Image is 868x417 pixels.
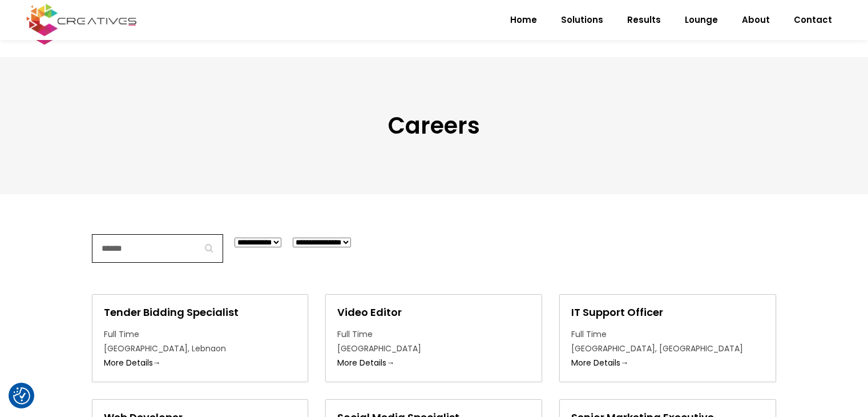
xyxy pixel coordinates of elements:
[549,5,615,35] a: Solutions
[561,5,603,35] span: Solutions
[325,294,542,382] a: Video Editor Full Time [GEOGRAPHIC_DATA] More Details
[571,328,607,340] span: Full Time
[92,112,777,139] h3: Careers
[782,5,844,35] a: Contact
[571,343,659,354] span: [GEOGRAPHIC_DATA]
[742,5,770,35] span: About
[24,2,139,38] img: Creatives
[498,5,549,35] a: Home
[104,306,297,319] h2: Tender Bidding Specialist
[13,387,30,404] button: Consent Preferences
[659,343,743,354] span: [GEOGRAPHIC_DATA]
[794,5,832,35] span: Contact
[615,5,673,35] a: Results
[559,294,776,382] a: IT Support Officer Full Time [GEOGRAPHIC_DATA] [GEOGRAPHIC_DATA] More Details
[104,343,192,354] span: [GEOGRAPHIC_DATA]
[235,238,281,247] select: All Job Type
[337,357,394,368] span: More Details
[337,306,530,319] h2: Video Editor
[13,387,30,404] img: Revisit consent button
[104,328,139,340] span: Full Time
[673,5,730,35] a: Lounge
[730,5,782,35] a: About
[337,343,421,354] span: [GEOGRAPHIC_DATA]
[627,5,661,35] span: Results
[571,306,764,319] h2: IT Support Officer
[685,5,718,35] span: Lounge
[104,357,161,368] span: More Details
[192,343,226,354] span: Lebnaon
[510,5,537,35] span: Home
[571,357,628,368] span: More Details
[293,238,351,247] select: All Job Location
[92,294,309,382] a: Tender Bidding Specialist Full Time [GEOGRAPHIC_DATA] Lebnaon More Details
[337,328,373,340] span: Full Time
